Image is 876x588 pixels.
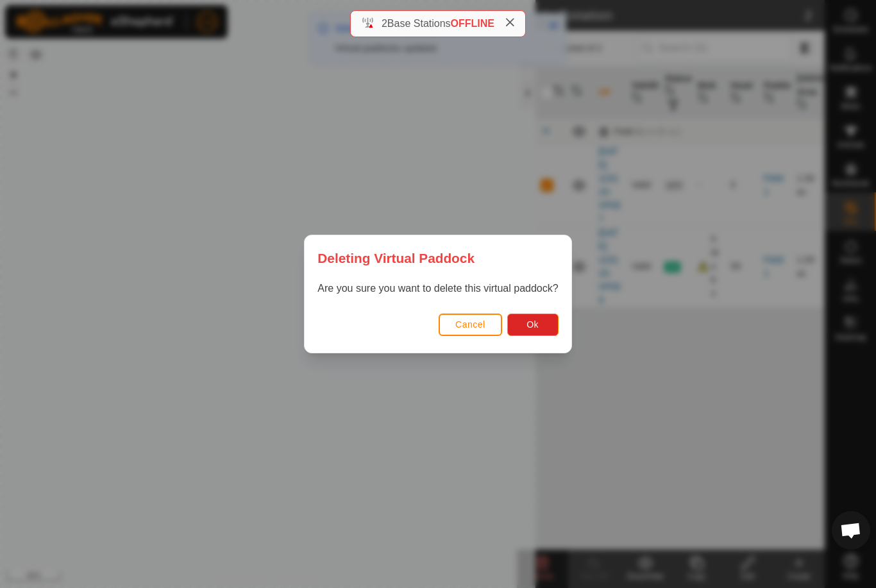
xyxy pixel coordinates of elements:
span: 2 [382,18,387,29]
span: Deleting Virtual Paddock [317,248,475,268]
span: Cancel [455,319,485,330]
span: Ok [526,319,539,330]
span: OFFLINE [451,18,494,29]
p: Are you sure you want to delete this virtual paddock? [317,281,558,296]
button: Cancel [439,314,502,336]
span: Base Stations [387,18,451,29]
div: Open chat [832,511,870,550]
button: Ok [507,314,559,336]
